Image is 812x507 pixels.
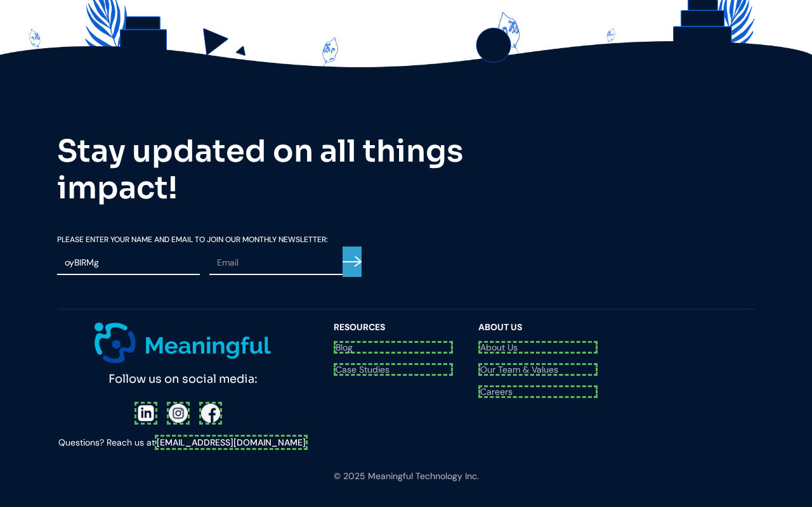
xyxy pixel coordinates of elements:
[57,236,362,243] label: Please Enter your Name and email To Join our Monthly Newsletter:
[478,341,598,354] a: About Us
[155,435,308,450] a: [EMAIL_ADDRESS][DOMAIN_NAME]
[334,469,479,484] div: © 2025 Meaningful Technology Inc.
[57,435,308,451] div: Questions? Reach us at
[343,247,362,278] input: Submit
[57,133,501,206] h2: Stay updated on all things impact!
[209,251,352,275] input: Email
[478,323,598,331] div: About Us
[478,385,598,398] a: Careers
[334,363,453,376] a: Case Studies
[334,341,453,354] a: Blog
[57,236,362,281] form: Email Form
[57,363,308,389] div: Follow us on social media:
[334,323,453,331] div: resources
[57,251,200,275] input: Name
[478,363,598,376] a: Our Team & Values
